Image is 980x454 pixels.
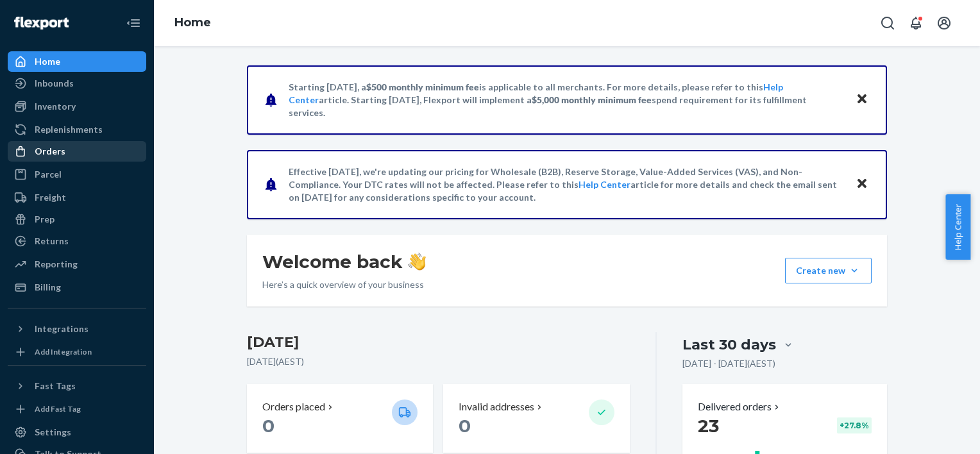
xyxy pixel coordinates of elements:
[532,94,652,105] span: $5,000 monthly minimum fee
[35,77,74,90] div: Inbounds
[289,81,843,119] p: Starting [DATE], a is applicable to all merchants. For more details, please refer to this article...
[247,384,433,453] button: Orders placed 0
[903,10,929,36] button: Open notifications
[35,191,66,204] div: Freight
[35,145,65,158] div: Orders
[35,323,89,335] div: Integrations
[945,194,970,260] button: Help Center
[408,253,426,271] img: hand-wave emoji
[8,277,146,298] a: Billing
[8,344,146,360] a: Add Integration
[8,51,146,72] a: Home
[682,357,775,370] p: [DATE] - [DATE] ( AEST )
[854,175,870,194] button: Close
[931,10,957,36] button: Open account menu
[459,399,534,414] p: Invalid addresses
[854,90,870,109] button: Close
[8,231,146,251] a: Returns
[8,119,146,140] a: Replenishments
[8,376,146,396] button: Fast Tags
[174,15,211,29] a: Home
[682,335,776,355] div: Last 30 days
[35,213,55,226] div: Prep
[459,415,471,437] span: 0
[35,258,78,271] div: Reporting
[8,73,146,94] a: Inbounds
[8,141,146,162] a: Orders
[837,417,872,433] div: + 27.8 %
[247,355,630,368] p: [DATE] ( AEST )
[35,55,60,68] div: Home
[164,4,221,42] ol: breadcrumbs
[8,164,146,185] a: Parcel
[35,123,103,136] div: Replenishments
[289,165,843,204] p: Effective [DATE], we're updating our pricing for Wholesale (B2B), Reserve Storage, Value-Added Se...
[35,235,69,248] div: Returns
[8,209,146,230] a: Prep
[698,399,782,414] button: Delivered orders
[262,278,426,291] p: Here’s a quick overview of your business
[35,346,92,357] div: Add Integration
[8,96,146,117] a: Inventory
[8,254,146,274] a: Reporting
[8,401,146,417] a: Add Fast Tag
[247,332,630,353] h3: [DATE]
[875,10,900,36] button: Open Search Box
[366,81,479,92] span: $500 monthly minimum fee
[8,319,146,339] button: Integrations
[262,415,275,437] span: 0
[14,17,69,29] img: Flexport logo
[35,426,71,439] div: Settings
[35,168,62,181] div: Parcel
[35,281,61,294] div: Billing
[8,422,146,442] a: Settings
[35,100,76,113] div: Inventory
[262,250,426,273] h1: Welcome back
[121,10,146,36] button: Close Navigation
[35,403,81,414] div: Add Fast Tag
[785,258,872,283] button: Create new
[35,380,76,392] div: Fast Tags
[698,415,719,437] span: 23
[443,384,629,453] button: Invalid addresses 0
[262,399,325,414] p: Orders placed
[8,187,146,208] a: Freight
[579,179,630,190] a: Help Center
